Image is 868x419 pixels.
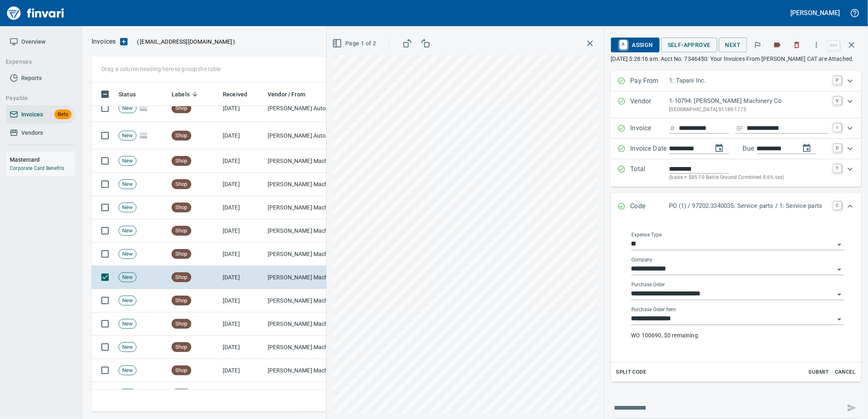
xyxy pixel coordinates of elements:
[808,368,830,377] span: Submit
[219,95,264,122] td: [DATE]
[219,196,264,219] td: [DATE]
[136,105,150,111] span: Pages Split
[223,89,247,99] span: Received
[768,36,786,54] button: Labels
[669,201,828,211] p: PO (1) / 97202.3340035: Service parts / 1: Service parts
[331,36,379,51] button: Page 1 of 2
[834,314,845,325] button: Open
[172,297,191,305] span: Shop
[101,65,221,73] p: Drag a column heading here to group the table
[10,155,75,164] h6: Mastercard
[119,250,136,258] span: New
[614,366,649,379] button: Split Code
[617,38,653,52] span: Assign
[268,89,305,99] span: Vendor / From
[219,336,264,359] td: [DATE]
[611,159,861,187] div: Expand
[791,9,840,17] h5: [PERSON_NAME]
[172,89,190,99] span: Labels
[789,7,842,19] button: [PERSON_NAME]
[833,164,841,172] a: T
[264,266,346,289] td: [PERSON_NAME] Machinery Co (1-10794)
[842,398,861,418] span: This records your message into the invoice and notifies anyone mentioned
[119,105,136,112] span: New
[264,289,346,312] td: [PERSON_NAME] Machinery Co (1-10794)
[119,181,136,188] span: New
[119,132,136,140] span: New
[119,204,136,212] span: New
[719,38,747,53] button: Next
[808,36,825,54] button: More
[264,382,346,406] td: [PERSON_NAME] Machinery Co (1-10794)
[119,297,136,305] span: New
[631,76,669,87] p: Pay From
[832,366,858,379] button: Cancel
[7,69,75,87] a: Reports
[219,243,264,266] td: [DATE]
[21,37,45,47] span: Overview
[825,35,861,55] span: Close invoice
[669,123,676,133] svg: Invoice number
[264,173,346,196] td: [PERSON_NAME] Machinery Co (1-10794)
[219,266,264,289] td: [DATE]
[631,123,669,134] p: Invoice
[833,76,841,84] a: P
[834,239,845,250] button: Open
[219,289,264,312] td: [DATE]
[172,157,191,165] span: Shop
[833,96,841,105] a: V
[136,132,150,138] span: Pages Split
[264,219,346,243] td: [PERSON_NAME] Machinery Co (1-10794)
[264,95,346,122] td: [PERSON_NAME] Auto Parts (1-23030)
[92,37,116,47] p: Invoices
[631,331,844,339] p: WO 100690, $0 remaining
[7,124,75,142] a: Vendors
[219,382,264,406] td: [DATE]
[119,89,146,99] span: Status
[5,3,66,23] img: Finvari
[631,283,665,288] label: Purchase Order
[264,122,346,149] td: [PERSON_NAME] Auto Parts (1-23030)
[828,41,840,50] a: esc
[833,144,841,152] a: D
[268,89,316,99] span: Vendor / From
[611,193,861,220] div: Expand
[725,40,741,50] span: Next
[834,264,845,275] button: Open
[661,38,717,53] button: Self-Approve
[219,173,264,196] td: [DATE]
[172,227,191,235] span: Shop
[833,123,841,131] a: I
[21,73,42,83] span: Reports
[119,320,136,328] span: New
[631,308,676,312] label: Purchase Order Item
[611,71,861,91] div: Expand
[119,89,136,99] span: Status
[264,336,346,359] td: [PERSON_NAME] Machinery Co (1-10794)
[631,201,669,212] p: Code
[834,368,856,377] span: Cancel
[616,368,647,377] span: Split Code
[132,38,235,46] p: ( )
[788,36,806,54] button: Discard
[119,274,136,281] span: New
[139,38,233,46] span: [EMAIL_ADDRESS][DOMAIN_NAME]
[219,149,264,173] td: [DATE]
[172,204,191,212] span: Shop
[631,144,669,154] p: Invoice Date
[6,93,67,103] span: Payable
[172,320,191,328] span: Shop
[264,149,346,173] td: [PERSON_NAME] Machinery Co (1-10794)
[631,96,669,114] p: Vendor
[219,219,264,243] td: [DATE]
[219,359,264,382] td: [DATE]
[119,227,136,235] span: New
[172,343,191,351] span: Shop
[219,312,264,336] td: [DATE]
[119,343,136,351] span: New
[172,367,191,374] span: Shop
[806,366,832,379] button: Submit
[172,274,191,281] span: Shop
[631,164,669,182] p: Total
